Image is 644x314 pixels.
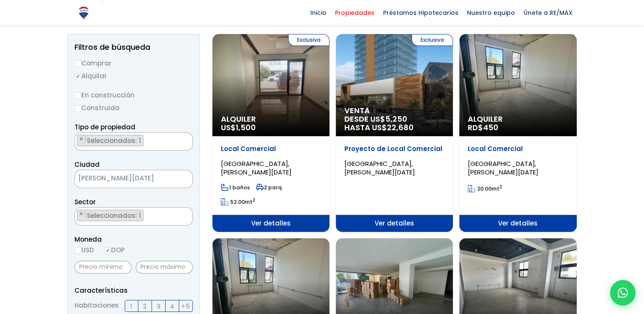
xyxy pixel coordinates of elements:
[385,114,407,124] span: 5,250
[74,285,193,296] p: Características
[483,122,498,133] span: 450
[136,261,193,274] input: Precio máximo
[344,145,444,153] p: Proyecto de Local Comercial
[344,123,444,132] span: HASTA US$
[468,115,568,123] span: Alquiler
[86,136,143,145] span: Seleccionados: 1
[74,58,193,69] label: Comprar
[183,135,188,143] span: ×
[468,185,502,192] span: mt
[74,60,81,67] input: Comprar
[74,92,81,99] input: En construcción
[76,6,91,20] img: Logo de REMAX
[180,175,184,183] span: ×
[212,34,329,232] a: Exclusiva Alquiler US$1,500 Local Comercial [GEOGRAPHIC_DATA], [PERSON_NAME][DATE] 1 baños 2 parq...
[74,73,81,80] input: Alquilar
[336,34,453,232] a: Exclusiva Venta DESDE US$5,250 HASTA US$22,680 Proyecto de Local Comercial [GEOGRAPHIC_DATA], [PE...
[74,300,119,312] span: Habitaciones
[306,6,331,19] span: Inicio
[183,210,188,218] button: Remove all items
[74,160,100,169] span: Ciudad
[74,71,193,81] label: Alquilar
[75,133,80,151] textarea: Search
[477,185,492,192] span: 20.00
[236,122,256,133] span: 1,500
[104,247,111,254] input: DOP
[230,198,245,206] span: 52.00
[77,210,143,221] li: BELLA VISTA
[344,106,444,115] span: Venta
[221,159,292,177] span: [GEOGRAPHIC_DATA], [PERSON_NAME][DATE]
[183,210,188,218] span: ×
[331,6,379,19] span: Propiedades
[468,145,568,153] p: Local Comercial
[256,184,283,191] span: 2 parq.
[74,43,193,51] h2: Filtros de búsqueda
[336,215,453,232] span: Ver detalles
[74,247,81,254] input: USD
[412,34,453,46] span: Exclusiva
[171,172,184,186] button: Remove all items
[74,170,193,188] span: SANTO DOMINGO DE GUZMÁN
[86,211,143,220] span: Seleccionados: 1
[157,301,160,311] span: 3
[221,122,256,133] span: US$
[74,234,193,245] span: Moneda
[79,210,83,218] span: ×
[79,135,83,143] span: ×
[468,159,538,177] span: [GEOGRAPHIC_DATA], [PERSON_NAME][DATE]
[77,135,143,146] li: LOCAL COMERCIAL
[74,103,193,113] label: Construida
[74,261,132,274] input: Precio mínimo
[75,172,171,184] span: SANTO DOMINGO DE GUZMÁN
[499,184,502,190] sup: 2
[221,115,321,123] span: Alquiler
[74,123,135,131] span: Tipo de propiedad
[74,197,96,206] span: Sector
[77,210,86,218] button: Remove item
[344,115,444,132] span: DESDE US$
[221,184,250,191] span: 1 baños
[459,215,576,232] span: Ver detalles
[252,197,255,203] sup: 2
[74,105,81,112] input: Construida
[221,198,255,206] span: mt
[468,122,498,133] span: RD$
[74,90,193,100] label: En construcción
[288,34,329,46] span: Exclusiva
[104,245,125,255] label: DOP
[221,145,321,153] p: Local Comercial
[130,301,132,311] span: 1
[74,245,94,255] label: USD
[170,301,174,311] span: 4
[212,215,329,232] span: Ver detalles
[463,6,519,19] span: Nuestro equipo
[143,301,146,311] span: 2
[459,34,576,232] a: Alquiler RD$450 Local Comercial [GEOGRAPHIC_DATA], [PERSON_NAME][DATE] 20.00mt2 Ver detalles
[181,301,190,311] span: +5
[519,6,577,19] span: Únete a RE/MAX
[183,135,188,143] button: Remove all items
[77,135,86,143] button: Remove item
[75,208,80,226] textarea: Search
[379,6,463,19] span: Préstamos Hipotecarios
[387,122,414,133] span: 22,680
[344,159,415,177] span: [GEOGRAPHIC_DATA], [PERSON_NAME][DATE]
